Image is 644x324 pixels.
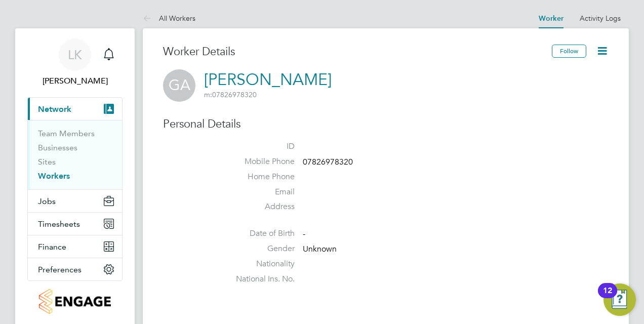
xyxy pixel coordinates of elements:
span: Jobs [38,196,56,206]
span: Timesheets [38,219,80,229]
div: Network [28,120,122,189]
button: Jobs [28,190,122,212]
span: LK [68,48,82,61]
a: Activity Logs [580,14,621,23]
label: Date of Birth [224,228,295,239]
span: Finance [38,242,66,252]
div: 12 [603,291,612,304]
label: Email [224,187,295,197]
a: Sites [38,157,56,167]
span: Liz Kennedy [27,75,123,87]
span: Network [38,104,71,114]
span: Unknown [303,244,337,254]
button: Network [28,98,122,120]
span: GA [163,69,195,102]
button: Timesheets [28,213,122,235]
h3: Worker Details [163,45,552,59]
h3: Personal Details [163,117,609,132]
button: Follow [552,45,586,58]
a: LK[PERSON_NAME] [27,38,123,87]
button: Finance [28,235,122,258]
a: Businesses [38,143,77,152]
label: Mobile Phone [224,156,295,167]
button: Open Resource Center, 12 new notifications [603,283,636,316]
label: Nationality [224,259,295,269]
label: Gender [224,244,295,254]
a: Worker [539,14,563,23]
span: 07826978320 [204,90,257,99]
span: Preferences [38,265,82,274]
span: m: [204,90,212,99]
span: - [303,229,305,239]
img: countryside-properties-logo-retina.png [39,289,110,314]
a: Team Members [38,129,95,138]
label: ID [224,141,295,152]
span: 07826978320 [303,157,353,167]
a: All Workers [143,14,195,23]
a: [PERSON_NAME] [204,70,332,90]
label: National Ins. No. [224,274,295,285]
a: Workers [38,171,70,181]
label: Address [224,201,295,212]
a: Go to home page [27,289,123,314]
label: Home Phone [224,172,295,182]
button: Preferences [28,258,122,280]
